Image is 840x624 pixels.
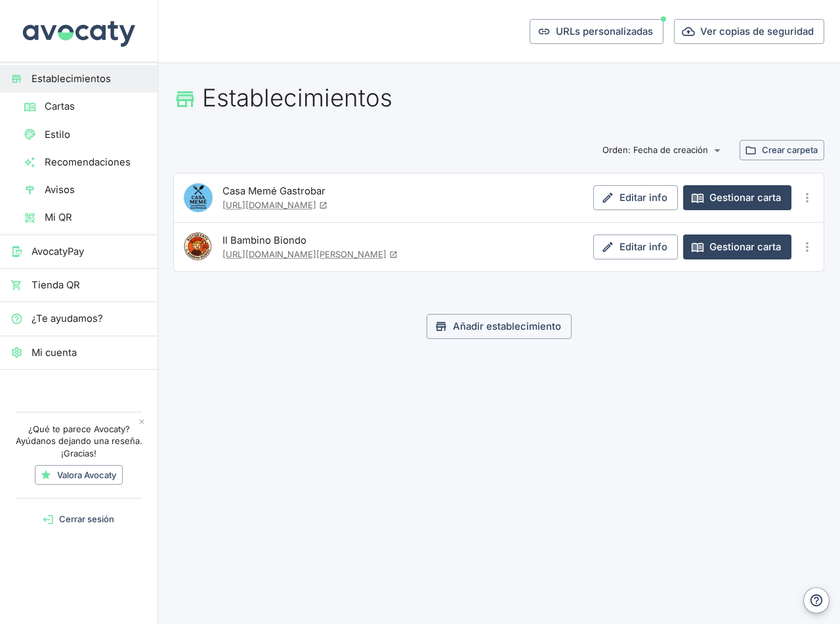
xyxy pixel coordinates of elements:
span: Cartas [45,99,147,114]
span: Avisos [45,183,147,197]
button: Más opciones [797,187,818,208]
h1: Establecimientos [173,83,824,112]
span: ¿Te ayudamos? [31,311,147,326]
a: Editar establecimiento [182,231,215,263]
span: Establecimientos [31,72,147,86]
button: Añadir establecimiento [427,314,572,339]
a: [URL][DOMAIN_NAME][PERSON_NAME] [222,249,398,259]
div: Fecha de creación [589,139,729,162]
span: AvocatyPay [31,244,147,259]
span: Recomendaciones [45,155,147,169]
span: Mi cuenta [31,345,147,360]
button: Ver copias de seguridad [674,19,824,44]
p: Casa Memé Gastrobar [222,184,327,198]
a: Editar info [593,185,678,210]
button: URLs personalizadas [530,19,663,44]
a: Editar info [593,234,678,259]
p: Il Bambino Biondo [222,233,398,248]
button: Ayuda y contacto [803,587,829,613]
img: Thumbnail [182,231,215,263]
a: Gestionar carta [683,234,791,259]
a: [URL][DOMAIN_NAME] [222,200,327,210]
a: Editar establecimiento [182,181,215,214]
div: Orden [589,139,729,162]
a: Valora Avocaty [35,465,123,485]
p: ¿Qué te parece Avocaty? Ayúdanos dejando una reseña. ¡Gracias! [12,423,145,460]
button: Crear carpeta [740,140,824,160]
span: Tienda QR [31,278,147,292]
img: Thumbnail [182,181,215,214]
button: Cerrar sesión [5,509,152,529]
a: Gestionar carta [683,185,791,210]
button: Más opciones [797,236,818,257]
span: Mi QR [45,210,147,225]
span: Estilo [45,127,147,142]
